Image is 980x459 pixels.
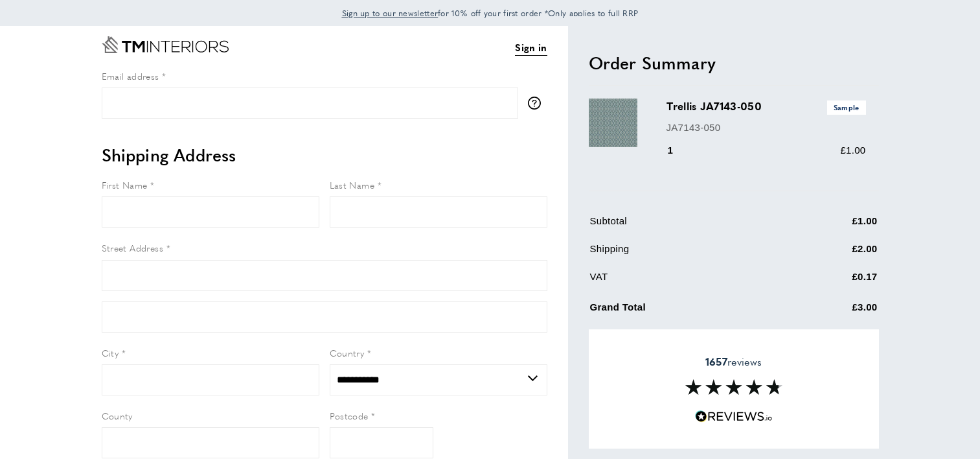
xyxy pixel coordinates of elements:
[590,213,787,239] td: Subtotal
[102,178,148,191] span: First Name
[840,145,865,156] span: £1.00
[102,143,547,167] h2: Shipping Address
[330,409,369,422] span: Postcode
[330,346,365,359] span: Country
[590,241,787,266] td: Shipping
[705,354,727,369] strong: 1657
[788,297,878,325] td: £3.00
[102,409,133,422] span: County
[342,6,439,19] a: Sign up to our newsletter
[102,346,119,359] span: City
[589,99,637,147] img: Trellis JA7143-050
[667,120,866,135] p: JA7143-050
[102,69,159,82] span: Email address
[330,178,375,191] span: Last Name
[528,97,547,110] button: More information
[590,269,787,294] td: VAT
[102,241,164,254] span: Street Address
[102,36,229,53] a: Go to Home page
[788,241,878,266] td: £2.00
[788,269,878,294] td: £0.17
[827,100,866,114] span: Sample
[667,99,866,114] h3: Trellis JA7143-050
[685,379,782,395] img: Reviews section
[589,51,879,75] h2: Order Summary
[342,7,639,19] span: for 10% off your first order *Only applies to full RRP
[667,143,692,158] div: 1
[590,297,787,325] td: Grand Total
[788,213,878,239] td: £1.00
[342,7,439,19] span: Sign up to our newsletter
[705,355,762,368] span: reviews
[695,410,773,423] img: Reviews.io 5 stars
[515,40,547,56] a: Sign in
